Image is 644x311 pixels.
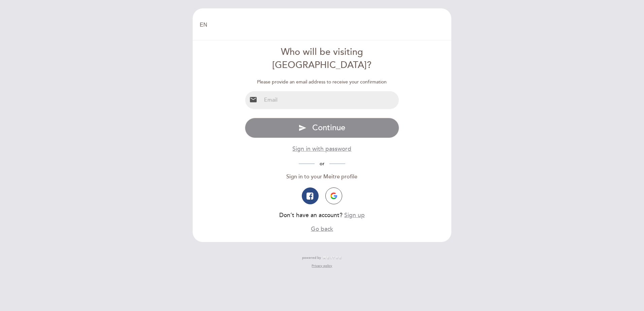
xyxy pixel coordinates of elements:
a: Privacy policy [312,264,332,268]
input: Email [261,91,399,109]
img: icon-google.png [330,193,337,199]
button: send Continue [245,118,399,138]
span: Don’t have an account? [279,212,343,219]
button: Go back [311,225,333,233]
a: powered by [302,255,342,260]
span: Continue [312,123,345,133]
div: Please provide an email address to receive your confirmation [245,79,399,85]
div: Sign in to your Meitre profile [245,173,399,181]
i: send [298,124,307,132]
button: Sign in with password [292,145,351,153]
span: or [315,161,329,167]
div: Who will be visiting [GEOGRAPHIC_DATA]? [245,46,399,72]
img: MEITRE [323,256,342,260]
span: powered by [302,255,321,260]
i: email [249,96,257,104]
button: Sign up [344,211,365,219]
